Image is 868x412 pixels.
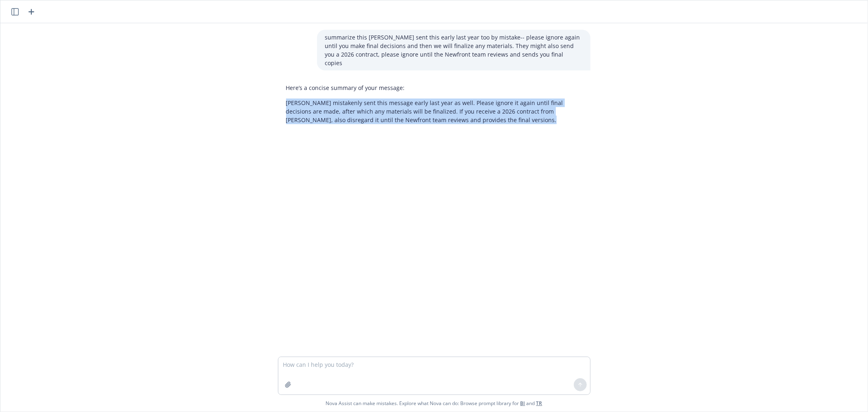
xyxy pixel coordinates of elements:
[325,33,582,67] p: summarize this [PERSON_NAME] sent this early last year too by mistake-- please ignore again until...
[4,395,864,412] span: Nova Assist can make mistakes. Explore what Nova can do: Browse prompt library for and
[286,99,582,124] p: [PERSON_NAME] mistakenly sent this message early last year as well. Please ignore it again until ...
[520,400,525,407] a: BI
[286,83,582,92] p: Here’s a concise summary of your message:
[536,400,542,407] a: TR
